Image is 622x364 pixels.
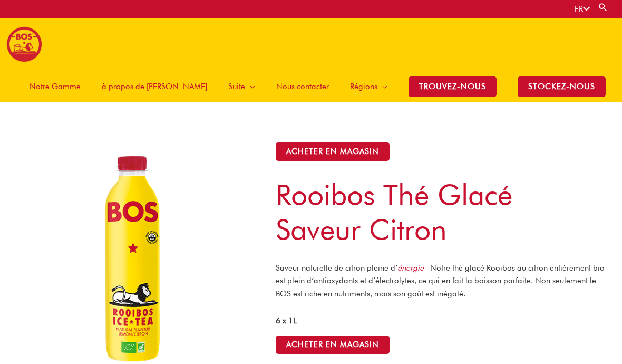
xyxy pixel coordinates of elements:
nav: Site Navigation [11,71,616,102]
a: stockez-nous [507,71,616,102]
a: Nous contacter [266,71,339,102]
p: 6 x 1L [276,314,606,328]
img: BOS logo finals-200px [6,26,42,62]
span: TROUVEZ-NOUS [409,76,497,97]
a: à propos de [PERSON_NAME] [91,71,218,102]
a: Notre Gamme [19,71,91,102]
button: ACHETER EN MAGASIN [276,336,390,354]
span: stockez-nous [518,76,606,97]
button: ACHETER EN MAGASIN [276,142,390,161]
span: Régions [350,71,377,102]
span: Suite [228,71,245,102]
a: Search button [598,2,608,12]
a: TROUVEZ-NOUS [398,71,507,102]
p: Saveur naturelle de citron pleine d’ – Notre thé glacé Rooibos au citron entièrement bio est plei... [276,262,606,301]
a: FR [575,4,590,14]
h1: Rooibos Thé Glacé Saveur Citron [276,177,606,247]
span: Nous contacter [276,71,329,102]
span: à propos de [PERSON_NAME] [102,71,207,102]
a: Régions [339,71,398,102]
span: Notre Gamme [30,71,81,102]
a: énergie [397,263,424,273]
a: Suite [218,71,266,102]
